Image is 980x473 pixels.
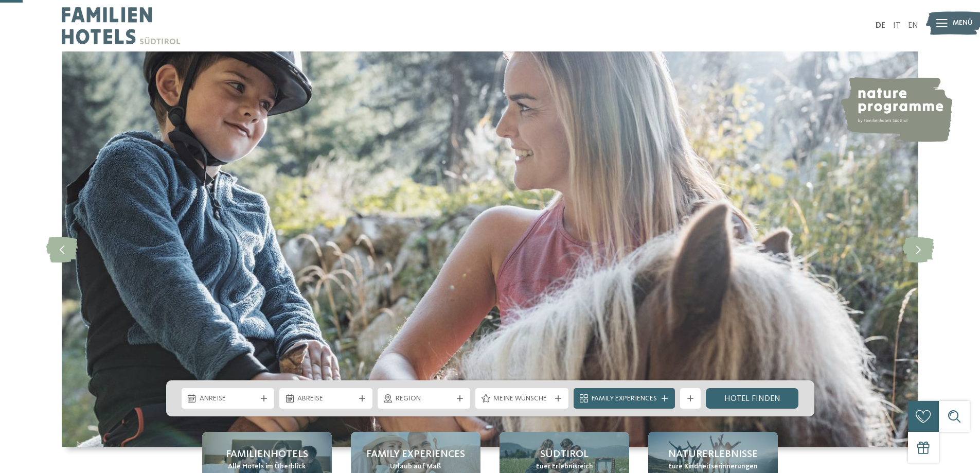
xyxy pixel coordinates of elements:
span: Family Experiences [592,394,657,404]
span: Familienhotels [226,447,308,462]
span: Region [396,394,453,404]
span: Anreise [200,394,257,404]
span: Alle Hotels im Überblick [228,462,306,472]
span: Eure Kindheitserinnerungen [668,462,758,472]
span: Urlaub auf Maß [390,462,441,472]
span: Abreise [297,394,354,404]
span: Euer Erlebnisreich [536,462,593,472]
span: Family Experiences [366,447,465,462]
a: IT [893,22,900,30]
a: Hotel finden [706,388,799,409]
span: Naturerlebnisse [668,447,758,462]
span: Menü [953,18,973,28]
a: DE [876,22,885,30]
img: Familienhotels Südtirol: The happy family places [62,51,918,447]
span: Meine Wünsche [493,394,550,404]
a: EN [908,22,918,30]
span: Südtirol [540,447,589,462]
img: nature programme by Familienhotels Südtirol [839,77,952,142]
